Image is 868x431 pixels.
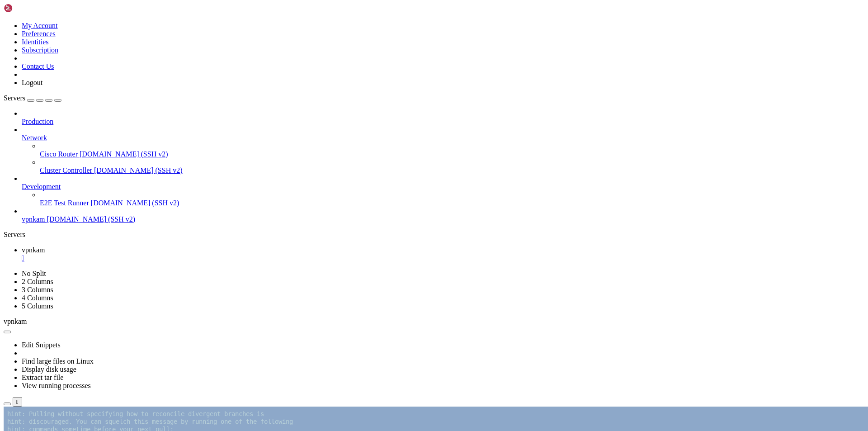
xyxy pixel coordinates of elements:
span: hint: or --ff-only on the command line to override the configured default per [4,319,282,326]
li: Cisco Router [DOMAIN_NAME] (SSH v2) [40,142,864,158]
span: hint: preference for all repositories. You can also pass --rebase, --no-rebase, [4,311,289,318]
span: vpnkam [22,246,45,254]
span: vpnkam [22,215,45,223]
span: hint: commands sometime before your next pull: [4,19,170,26]
span: hint: preference for all repositories. You can also pass --rebase, --no-rebase, [4,204,289,211]
span: hint: You can replace "git config" with "git config --global" to set a default [4,196,286,203]
a: Cluster Controller [DOMAIN_NAME] (SSH v2) [40,166,864,175]
span: hint: discouraged. You can squelch this message by running one of the following [4,11,289,19]
span: hint: discouraged. You can squelch this message by running one of the following [4,142,289,149]
span: [DOMAIN_NAME] (SSH v2) [80,150,168,158]
span: hint: You can replace "git config" with "git config --global" to set a default [4,65,286,72]
span: hint: git config pull.rebase true # rebase [4,173,170,180]
span: E2E Test Runner [40,199,89,207]
span: hint: commands sometime before your next pull: [4,257,170,265]
span: hint: invocation. [4,88,65,95]
a: 4 Columns [22,294,53,302]
span: hint: discouraged. You can squelch this message by running one of the following [4,250,289,257]
span: Network [22,134,47,142]
li: Production [22,109,864,126]
a: Cisco Router [DOMAIN_NAME] (SSH v2) [40,150,864,158]
span: hint: git config pull.rebase false # merge (the default strategy) [4,165,250,172]
span: Servers [4,94,25,102]
a: View running processes [22,382,91,389]
li: vpnkam [DOMAIN_NAME] (SSH v2) [22,207,864,223]
a: Servers [4,94,61,102]
x-row: Password for '[URL][EMAIL_ADDRESS][DOMAIN_NAME]': [4,104,750,111]
a: Display disk usage [22,365,76,373]
li: Cluster Controller [DOMAIN_NAME] (SSH v2) [40,158,864,175]
x-row: Username for '[URL][DOMAIN_NAME]': ajisaikam [4,96,750,104]
span: hint: invocation. [4,327,65,334]
x-row: remote: Write access to repository not granted. [4,350,750,357]
li: E2E Test Runner [DOMAIN_NAME] (SSH v2) [40,191,864,207]
a: Find large files on Linux [22,357,94,365]
span: hint: Pulling without specifying how to reconcile divergent branches is [4,4,260,11]
x-row: fatal: unable to access '[URL][DOMAIN_NAME]': The requested URL returned error: 403 [4,357,750,365]
a: Extract tar file [22,374,63,381]
span: hint: [4,188,22,195]
a: Subscription [22,46,58,54]
span: Development [22,183,61,190]
x-row: Username for '[URL][DOMAIN_NAME]': ajisaikam [4,334,750,342]
span: vpnkam [4,317,27,325]
a: Preferences [22,30,56,38]
x-row: root@25a3a1673f72:/vpnkamchatka# git pull [4,127,750,134]
span: [DOMAIN_NAME] (SSH v2) [47,215,136,223]
a: 5 Columns [22,302,53,310]
x-row: root@25a3a1673f72:/vpnkamchatka# [4,365,750,373]
span: hint: git config pull.ff only # fast-forward only [4,50,210,57]
x-row: remote: Write access to repository not granted. [4,111,750,119]
a: Contact Us [22,62,54,70]
span: hint: preference for all repositories. You can also pass --rebase, --no-rebase, [4,73,289,80]
span: [DOMAIN_NAME] (SSH v2) [94,166,183,174]
x-row: fatal: unable to access '[URL][DOMAIN_NAME]': The requested URL returned error: 403 [4,119,750,127]
a: No Split [22,270,46,277]
span: Cluster Controller [40,166,92,174]
a:  [22,254,864,262]
span: hint: You can replace "git config" with "git config --global" to set a default [4,303,286,311]
span: hint: [4,265,22,272]
span: hint: git config pull.ff only # fast-forward only [4,180,210,188]
span: Production [22,118,53,125]
span: hint: git config pull.rebase false # merge (the default strategy) [4,273,250,280]
img: Shellngn [4,4,56,13]
div: (33, 47) [129,365,133,373]
a: Edit Snippets [22,341,61,349]
div: Servers [4,231,864,239]
span: hint: [4,57,22,65]
span: hint: git config pull.rebase false # merge (the default strategy) [4,34,250,42]
x-row: root@25a3a1673f72:/vpnkamchatka# git pull [4,234,750,242]
span: Cisco Router [40,150,78,158]
a: 3 Columns [22,286,53,294]
span: hint: Pulling without specifying how to reconcile divergent branches is [4,134,260,142]
a: My Account [22,22,58,29]
span: hint: git config pull.ff only # fast-forward only [4,288,210,295]
x-row: Username for '[URL]^C [4,227,750,234]
span: hint: Pulling without specifying how to reconcile divergent branches is [4,242,260,249]
button:  [13,397,22,407]
span: hint: [4,296,22,303]
span: hint: [4,157,22,165]
span: hint: or --ff-only on the command line to override the configured default per [4,211,282,218]
span: hint: [4,27,22,34]
span: hint: git config pull.rebase true # rebase [4,280,170,288]
x-row: Password for '[URL][EMAIL_ADDRESS][DOMAIN_NAME]': [4,342,750,350]
span: [DOMAIN_NAME] (SSH v2) [91,199,179,207]
a: Logout [22,79,42,86]
a: Production [22,118,864,126]
span: hint: commands sometime before your next pull: [4,150,170,157]
a: E2E Test Runner [DOMAIN_NAME] (SSH v2) [40,199,864,207]
a: vpnkam [22,246,864,262]
div:  [16,398,19,405]
li: Network [22,126,864,175]
a: Network [22,134,864,142]
a: vpnkam [DOMAIN_NAME] (SSH v2) [22,215,864,223]
span: hint: invocation. [4,219,65,226]
li: Development [22,175,864,207]
a: Identities [22,38,49,46]
a: 2 Columns [22,278,53,285]
a: Development [22,183,864,191]
span: hint: or --ff-only on the command line to override the configured default per [4,81,282,88]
